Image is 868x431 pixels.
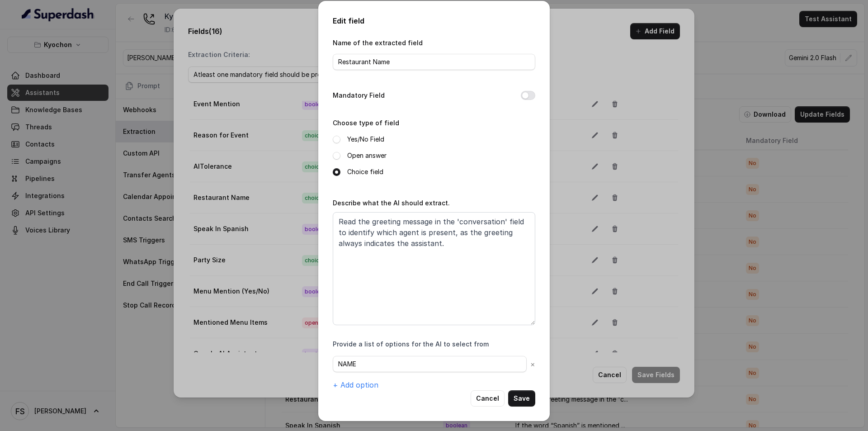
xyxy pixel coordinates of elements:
label: Name of the extracted field [333,39,423,47]
textarea: Read the greeting message in the 'conversation' field to identify which agent is present, as the ... [333,212,535,325]
label: Choice field [347,166,383,177]
button: Save [508,390,535,407]
button: + Add option [333,379,378,390]
button: Cancel [471,390,505,407]
label: Mandatory Field [333,90,385,101]
label: Describe what the AI should extract. [333,199,450,207]
label: Yes/No Field [347,134,384,145]
input: Option 1 [333,356,527,372]
label: Open answer [347,150,387,161]
label: Provide a list of options for the AI to select from [333,340,489,349]
button: × [530,359,535,369]
label: Choose type of field [333,119,399,127]
h2: Edit field [333,15,535,26]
